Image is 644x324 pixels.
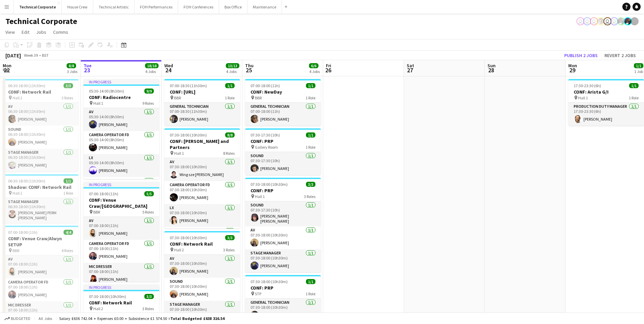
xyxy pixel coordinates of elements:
[255,194,265,199] span: Hall 1
[62,0,93,14] button: House Crew
[135,0,178,14] button: FOH Performances
[245,152,321,175] app-card-role: Sound1/107:30-17:30 (10h)[PERSON_NAME]
[13,191,22,196] span: Hall 2
[225,235,235,240] span: 3/3
[245,285,321,291] h3: CONF: PRP
[486,66,496,74] span: 28
[84,240,159,263] app-card-role: Camera Operator FD1/107:00-18:00 (11h)[PERSON_NAME]
[89,191,118,196] span: 07:00-18:00 (11h)
[170,132,207,138] span: 07:30-18:00 (10h30m)
[37,316,53,321] span: All jobs
[3,255,78,278] app-card-role: AV1/107:00-18:00 (11h)[PERSON_NAME]
[84,263,159,286] app-card-role: Mic Dresser1/107:00-18:00 (11h)[PERSON_NAME]
[255,95,262,100] span: BBR
[170,83,207,88] span: 07:00-18:30 (11h30m)
[22,29,29,35] span: Edit
[144,294,154,299] span: 3/3
[247,0,282,14] button: Maintenance
[583,17,591,25] app-user-avatar: Visitor Services
[325,66,331,74] span: 26
[304,194,315,199] span: 3 Roles
[578,95,588,100] span: Hall 1
[164,204,240,227] app-card-role: LX1/107:30-18:00 (10h30m)[PERSON_NAME]
[245,299,321,322] app-card-role: General Technician1/107:30-18:00 (10h30m)[PERSON_NAME]
[164,128,240,228] app-job-card: 07:30-18:00 (10h30m)8/8CONF: [PERSON_NAME] and Partners Hall 18 RolesAV1/107:30-18:00 (10h30m)Win...
[19,28,32,36] a: Edit
[93,209,100,215] span: BBR
[84,131,159,154] app-card-role: Camera Operator FD1/105:30-14:00 (8h30m)[PERSON_NAME]
[2,66,11,74] span: 22
[164,89,240,95] h3: CONF: [URL]
[164,255,240,278] app-card-role: AV1/107:30-18:00 (10h30m)[PERSON_NAME]
[164,181,240,204] app-card-role: Camera Operator FD1/107:30-18:00 (10h30m)[PERSON_NAME]
[610,17,618,25] app-user-avatar: Liveforce Admin
[225,132,235,138] span: 8/8
[407,63,414,69] span: Sat
[225,83,235,88] span: 1/1
[62,248,73,253] span: 4 Roles
[3,149,78,172] app-card-role: Stage Manager1/106:30-18:00 (11h30m)[PERSON_NAME]
[42,53,49,58] div: BST
[3,103,78,126] app-card-role: AV1/106:30-18:00 (11h30m)[PERSON_NAME]
[251,132,280,138] span: 07:30-17:30 (10h)
[84,182,159,187] div: In progress
[624,17,632,25] app-user-avatar: Zubair PERM Dhalla
[245,201,321,226] app-card-role: Sound1/107:30-17:30 (10h)[PERSON_NAME] [PERSON_NAME]
[3,198,78,223] app-card-role: Stage Manager1/106:30-18:00 (11h30m)[PERSON_NAME] PERM [PERSON_NAME]
[251,182,288,187] span: 07:30-18:00 (10h30m)
[36,29,46,35] span: Jobs
[306,83,315,88] span: 1/1
[64,83,73,88] span: 3/3
[89,89,124,94] span: 05:30-14:00 (8h30m)
[245,226,321,249] app-card-role: AV1/107:30-18:00 (10h30m)[PERSON_NAME]
[170,316,224,321] span: Total Budgeted £638 316.54
[629,83,639,88] span: 1/1
[306,279,315,284] span: 1/1
[219,0,247,14] button: Box Office
[244,66,254,74] span: 25
[309,63,318,68] span: 6/6
[84,182,159,282] div: In progress07:00-18:00 (11h)5/5CONF: Venue Craw/[GEOGRAPHIC_DATA] BBR5 RolesAV1/107:00-18:00 (11h...
[629,95,639,100] span: 1 Role
[245,275,321,322] app-job-card: 07:30-18:00 (10h30m)1/1CONF: PRP STP1 RoleGeneral Technician1/107:30-18:00 (10h30m)[PERSON_NAME]
[251,279,288,284] span: 07:30-18:00 (10h30m)
[568,63,577,69] span: Mon
[255,145,278,150] span: Gallery Room
[164,227,240,250] app-card-role: Recording Engineer FD1/1
[306,291,315,296] span: 1 Role
[255,291,261,296] span: STP
[63,191,73,196] span: 1 Role
[5,16,77,26] h1: Technical Corporate
[245,89,321,95] h3: CONF: NewDay
[145,63,159,68] span: 18/18
[634,63,643,68] span: 1/1
[164,63,173,69] span: Wed
[568,103,644,126] app-card-role: Production Duty Manager1/117:30-23:30 (6h)[PERSON_NAME]
[33,28,49,36] a: Jobs
[67,69,77,74] div: 3 Jobs
[245,79,321,126] div: 07:00-18:00 (11h)1/1CONF: NewDay BBR1 RoleGeneral Technician1/107:00-18:00 (11h)[PERSON_NAME]
[3,174,78,223] app-job-card: 06:30-18:00 (11h30m)1/1Shadow: CONF: Network Rail Hall 21 RoleStage Manager1/106:30-18:00 (11h30m...
[89,294,126,299] span: 07:30-18:00 (10h30m)
[245,138,321,144] h3: CONF: PRP
[306,95,315,100] span: 1 Role
[82,66,92,74] span: 23
[144,191,154,196] span: 5/5
[245,178,321,272] app-job-card: 07:30-18:00 (10h30m)3/3CONF: PRP Hall 13 RolesSound1/107:30-17:30 (10h)[PERSON_NAME] [PERSON_NAME...
[3,28,18,36] a: View
[568,79,644,126] app-job-card: 17:30-23:30 (6h)1/1CONF: Arista G/I Hall 11 RoleProduction Duty Manager1/117:30-23:30 (6h)[PERSON...
[144,89,154,94] span: 9/9
[8,83,45,88] span: 06:30-18:00 (11h30m)
[22,53,39,58] span: Week 39
[84,79,159,179] div: In progress05:30-14:00 (8h30m)9/9CONF: Radiocentre Hall 19 RolesAV1/105:30-14:00 (8h30m)[PERSON_N...
[597,17,605,25] app-user-avatar: Tom PERM Jeyes
[50,28,71,36] a: Comms
[163,66,173,74] span: 24
[84,154,159,177] app-card-role: LX1/105:30-14:00 (8h30m)[PERSON_NAME]
[164,79,240,126] app-job-card: 07:00-18:30 (11h30m)1/1CONF: [URL] BBR1 RoleGeneral Technician1/107:00-18:30 (11h30m)[PERSON_NAME]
